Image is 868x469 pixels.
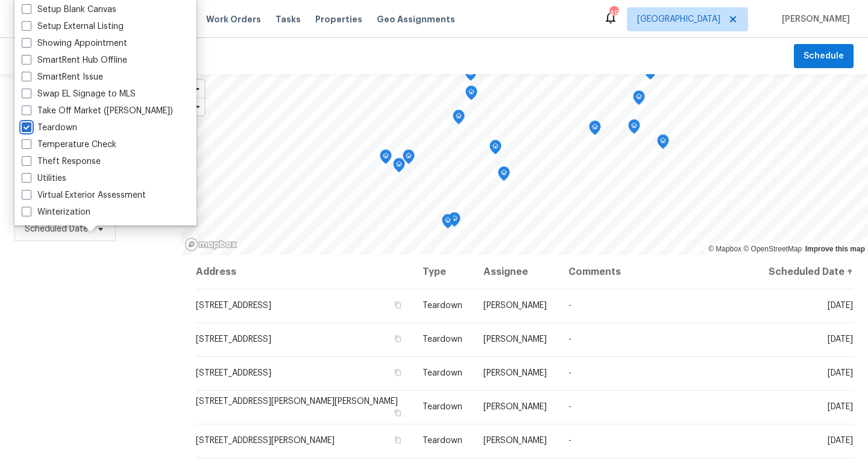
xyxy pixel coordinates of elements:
th: Comments [559,255,756,289]
span: [STREET_ADDRESS] [196,335,271,344]
div: Map marker [393,158,405,177]
label: Swap EL Signage to MLS [22,88,136,100]
button: Copy Address [392,300,403,310]
a: Improve this map [805,245,865,253]
span: Teardown [423,436,462,445]
th: Scheduled Date ↑ [756,255,854,289]
label: Setup Blank Canvas [22,4,116,16]
a: Mapbox [708,245,741,253]
span: Geo Assignments [377,13,455,25]
div: Map marker [589,121,601,139]
span: Scheduled Date [25,223,88,235]
span: [PERSON_NAME] [483,369,547,377]
label: Utilities [22,172,66,184]
div: Map marker [657,134,669,153]
span: Properties [315,13,362,25]
span: [DATE] [828,335,853,344]
span: Work Orders [206,13,261,25]
div: Map marker [633,90,645,109]
label: Winterization [22,206,90,218]
canvas: Map [181,74,868,255]
div: Map marker [442,214,454,233]
label: Setup External Listing [22,20,124,33]
span: [PERSON_NAME] [483,403,547,411]
label: Virtual Exterior Assessment [22,189,146,201]
span: [STREET_ADDRESS] [196,301,271,310]
span: Teardown [423,369,462,377]
span: [DATE] [828,403,853,411]
div: Map marker [489,140,502,159]
button: Copy Address [392,367,403,378]
span: [PERSON_NAME] [483,301,547,310]
div: Map marker [498,166,510,185]
div: Map marker [465,86,477,104]
button: Copy Address [392,408,403,418]
label: Showing Appointment [22,37,127,49]
span: - [568,335,571,344]
label: Theft Response [22,156,101,168]
span: [PERSON_NAME] [777,13,850,25]
div: Map marker [465,66,477,85]
button: Copy Address [392,333,403,344]
span: [GEOGRAPHIC_DATA] [637,13,720,25]
span: [PERSON_NAME] [483,436,547,445]
span: [STREET_ADDRESS][PERSON_NAME] [196,436,335,445]
span: - [568,403,571,411]
label: SmartRent Hub Offline [22,54,127,66]
span: [PERSON_NAME] [483,335,547,344]
a: OpenStreetMap [743,245,802,253]
span: Teardown [423,403,462,411]
th: Assignee [474,255,559,289]
div: Map marker [644,65,656,84]
label: Temperature Check [22,139,116,151]
span: - [568,301,571,310]
div: Map marker [380,150,392,168]
span: [DATE] [828,436,853,445]
div: Map marker [448,212,461,231]
th: Type [413,255,474,289]
button: Schedule [794,44,854,69]
div: Map marker [628,119,640,138]
span: Tasks [275,15,301,24]
th: Address [195,255,413,289]
span: - [568,369,571,377]
span: Teardown [423,301,462,310]
span: [STREET_ADDRESS] [196,369,271,377]
a: Mapbox homepage [184,238,237,251]
span: [DATE] [828,369,853,377]
span: [DATE] [828,301,853,310]
span: Schedule [804,49,844,64]
span: Teardown [423,335,462,344]
button: Copy Address [392,435,403,445]
label: Teardown [22,122,77,134]
div: Map marker [453,110,465,128]
label: SmartRent Issue [22,71,103,83]
span: - [568,436,571,445]
label: Take Off Market ([PERSON_NAME]) [22,105,173,117]
span: [STREET_ADDRESS][PERSON_NAME][PERSON_NAME] [196,397,398,406]
div: Map marker [403,150,415,168]
div: 49 [609,7,618,19]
